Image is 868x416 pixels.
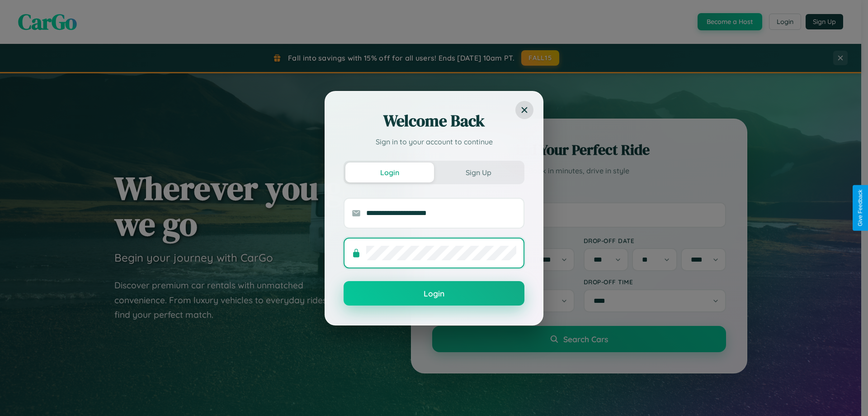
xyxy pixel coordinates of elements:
button: Sign Up [434,163,523,182]
div: Give Feedback [857,190,863,226]
button: Login [344,281,524,306]
button: Login [345,163,434,182]
p: Sign in to your account to continue [344,136,524,147]
h2: Welcome Back [344,110,524,132]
